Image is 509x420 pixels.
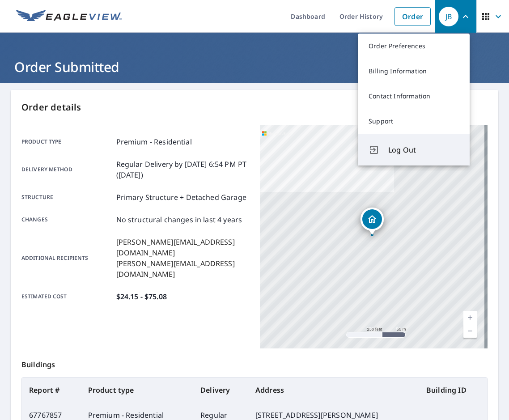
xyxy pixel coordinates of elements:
a: Support [358,109,470,134]
p: Additional recipients [21,237,113,280]
th: Address [248,378,419,403]
p: Premium - Residential [116,136,192,147]
p: Delivery method [21,159,113,180]
div: Dropped pin, building 1, Residential property, 1313 Holman St Kinston, NC 28501 [361,208,384,235]
a: Order [394,7,431,26]
div: JB [439,7,458,26]
p: Regular Delivery by [DATE] 6:54 PM PT ([DATE]) [116,159,249,180]
p: Buildings [21,348,488,377]
p: $24.15 - $75.08 [116,291,167,302]
p: Estimated cost [21,291,113,302]
th: Delivery [193,378,248,403]
span: Log Out [388,144,459,155]
p: Structure [21,192,113,203]
p: Order details [21,101,488,114]
p: [PERSON_NAME][EMAIL_ADDRESS][DOMAIN_NAME] [116,237,249,258]
a: Current Level 17, Zoom Out [463,324,477,338]
button: Log Out [358,134,470,165]
a: Current Level 17, Zoom In [463,311,477,324]
p: Changes [21,214,113,225]
th: Product type [81,378,194,403]
a: Contact Information [358,84,470,109]
h1: Order Submitted [11,58,498,76]
th: Building ID [419,378,487,403]
img: EV Logo [16,10,122,23]
th: Report # [22,378,81,403]
p: Product type [21,136,113,147]
a: Order Preferences [358,34,470,59]
p: Primary Structure + Detached Garage [116,192,246,203]
p: [PERSON_NAME][EMAIL_ADDRESS][DOMAIN_NAME] [116,258,249,280]
a: Billing Information [358,59,470,84]
p: No structural changes in last 4 years [116,214,242,225]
